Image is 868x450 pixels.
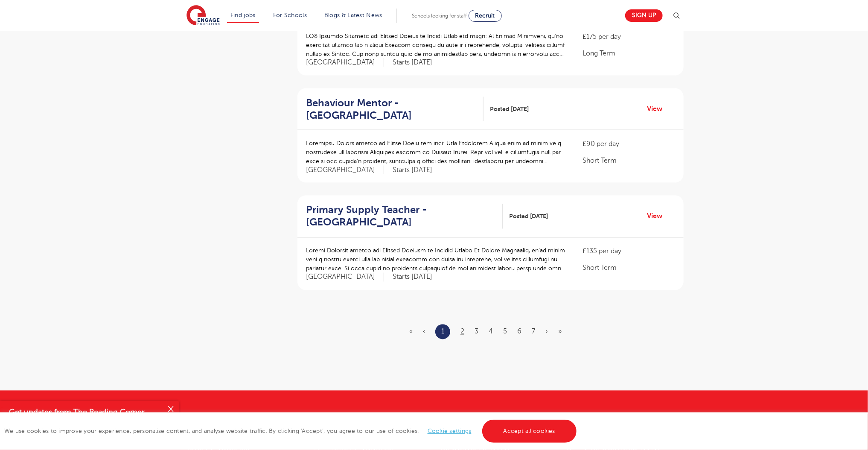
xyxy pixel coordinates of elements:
[517,328,521,336] a: 6
[306,166,384,175] span: [GEOGRAPHIC_DATA]
[583,263,675,273] p: Short Term
[423,328,425,336] span: ‹
[583,139,675,149] p: £90 per day
[647,211,669,222] a: View
[558,328,562,336] a: Last
[441,326,444,337] a: 1
[583,155,675,166] p: Short Term
[475,12,495,19] span: Recruit
[306,32,566,58] p: LO8 Ipsumdo Sitametc adi Elitsed Doeius te Incidi Utlab etd magn: Al Enimad Minimveni, qu’no exer...
[393,273,432,282] p: Starts [DATE]
[412,13,467,19] span: Schools looking for staff
[583,48,675,58] p: Long Term
[324,12,382,18] a: Blogs & Latest News
[469,10,502,22] a: Recruit
[489,328,493,336] a: 4
[428,428,472,434] a: Cookie settings
[545,328,548,336] a: Next
[306,139,566,166] p: Loremipsu Dolors ametco ad Elitse Doeiu tem inci: Utla Etdolorem Aliqua enim ad minim ve q nostru...
[273,12,307,18] a: For Schools
[409,328,413,336] span: «
[647,103,669,114] a: View
[306,204,503,229] a: Primary Supply Teacher - [GEOGRAPHIC_DATA]
[306,246,566,273] p: Loremi Dolorsit ametco adi Elitsed Doeiusm te Incidid Utlabo Et Dolore Magnaaliq, en’ad minim ven...
[460,328,464,336] a: 2
[625,9,663,22] a: Sign up
[475,328,478,336] a: 3
[306,273,384,282] span: [GEOGRAPHIC_DATA]
[509,212,548,221] span: Posted [DATE]
[393,166,432,175] p: Starts [DATE]
[186,5,220,26] img: Engage Education
[306,97,477,122] h2: Behaviour Mentor - [GEOGRAPHIC_DATA]
[9,407,161,418] h4: Get updates from The Reading Corner
[503,328,507,336] a: 5
[482,420,577,443] a: Accept all cookies
[393,58,432,67] p: Starts [DATE]
[583,32,675,42] p: £175 per day
[532,328,535,336] a: 7
[583,246,675,257] p: £135 per day
[306,58,384,67] span: [GEOGRAPHIC_DATA]
[230,12,256,18] a: Find jobs
[306,97,484,122] a: Behaviour Mentor - [GEOGRAPHIC_DATA]
[162,401,179,418] button: Close
[4,428,579,434] span: We use cookies to improve your experience, personalise content, and analyse website traffic. By c...
[490,105,529,114] span: Posted [DATE]
[306,204,496,229] h2: Primary Supply Teacher - [GEOGRAPHIC_DATA]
